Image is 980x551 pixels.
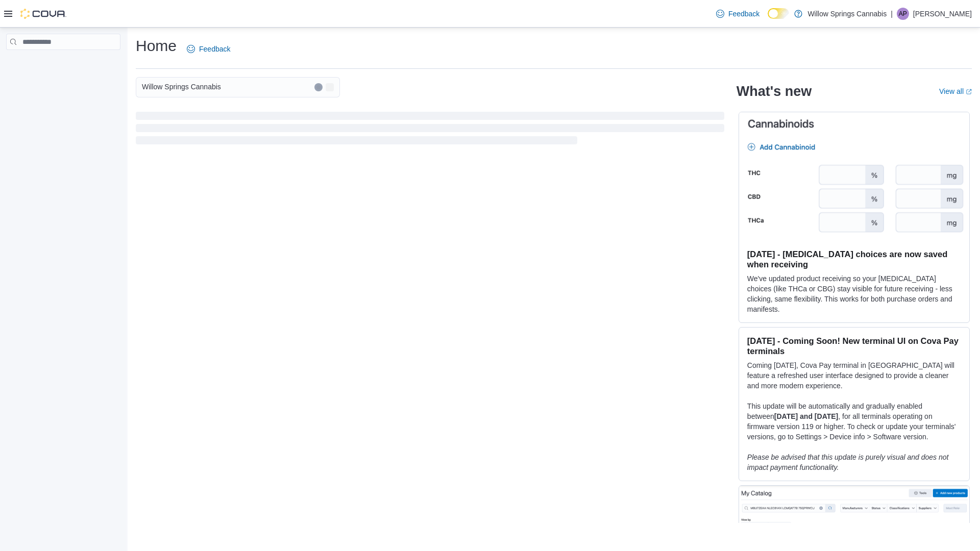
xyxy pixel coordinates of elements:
p: This update will be automatically and gradually enabled between , for all terminals operating on ... [747,401,961,442]
p: [PERSON_NAME] [913,8,972,20]
a: View allExternal link [939,87,972,95]
input: Dark Mode [768,8,789,19]
span: AP [899,8,907,20]
a: Feedback [183,39,234,59]
strong: [DATE] and [DATE] [774,412,838,420]
h3: [DATE] - Coming Soon! New terminal UI on Cova Pay terminals [747,336,961,356]
span: Loading [136,114,724,146]
div: Alex Perdikis [897,8,909,20]
img: Cova [20,9,66,19]
p: Coming [DATE], Cova Pay terminal in [GEOGRAPHIC_DATA] will feature a refreshed user interface des... [747,360,961,391]
h3: [DATE] - [MEDICAL_DATA] choices are now saved when receiving [747,249,961,269]
span: Feedback [199,44,230,54]
button: Clear input [314,83,323,91]
h1: Home [136,36,177,56]
p: | [891,8,893,20]
button: Open list of options [326,83,334,91]
em: Please be advised that this update is purely visual and does not impact payment functionality. [747,453,949,471]
span: Willow Springs Cannabis [142,81,221,93]
p: We've updated product receiving so your [MEDICAL_DATA] choices (like THCa or CBG) stay visible fo... [747,273,961,314]
a: Feedback [712,4,764,24]
svg: External link [966,89,972,95]
p: Willow Springs Cannabis [807,8,887,20]
nav: Complex example [6,52,120,77]
span: Feedback [728,9,759,19]
span: Dark Mode [768,19,768,19]
h2: What's new [737,83,812,99]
